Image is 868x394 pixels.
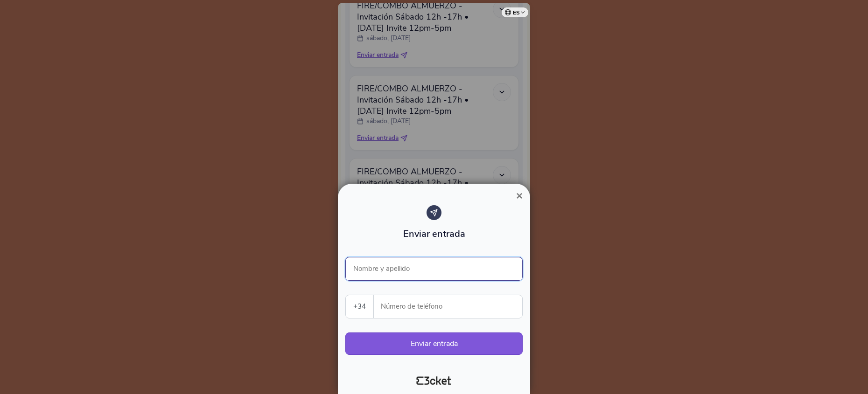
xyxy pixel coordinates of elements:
[345,332,523,355] button: Enviar entrada
[381,295,522,318] input: Número de teléfono
[403,228,465,240] span: Enviar entrada
[516,189,523,202] span: ×
[345,257,418,280] label: Nombre y apellido
[345,257,523,281] input: Nombre y apellido
[374,295,523,318] label: Número de teléfono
